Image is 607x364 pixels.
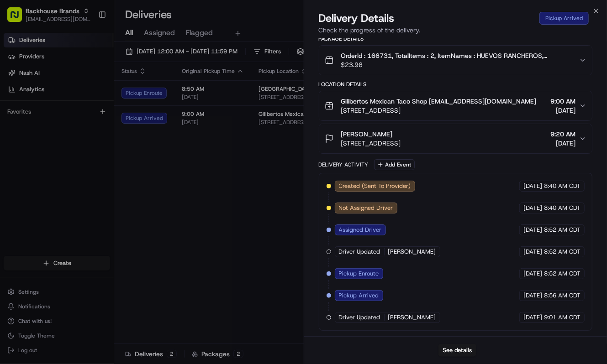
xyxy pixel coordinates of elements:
[388,248,436,256] span: [PERSON_NAME]
[9,10,27,28] img: Nash
[142,117,166,128] button: See all
[374,159,415,170] button: Add Event
[339,248,380,256] span: Driver Updated
[544,204,581,212] span: 8:40 AM CDT
[438,344,476,357] button: See details
[18,204,70,213] span: Knowledge Base
[9,133,24,148] img: FDD Support
[319,26,593,35] p: Check the progress of the delivery.
[28,166,74,174] span: [PERSON_NAME]
[77,205,84,213] div: 💻
[341,60,572,69] span: $23.98
[523,182,542,190] span: [DATE]
[339,313,380,322] span: Driver Updated
[70,142,89,149] span: [DATE]
[319,161,369,168] div: Delivery Activity
[523,226,542,234] span: [DATE]
[91,227,111,234] span: Pylon
[24,59,151,69] input: Clear
[523,313,542,322] span: [DATE]
[41,97,126,104] div: We're available if you need us!
[341,97,537,106] span: Gilibertos Mexican Taco Shop [EMAIL_ADDRESS][DOMAIN_NAME]
[544,270,581,278] span: 8:52 AM CDT
[9,158,24,172] img: Asif Zaman Khan
[341,130,393,139] span: [PERSON_NAME]
[19,88,36,104] img: 9188753566659_6852d8bf1fb38e338040_72.png
[319,35,593,42] div: Package Details
[523,204,542,212] span: [DATE]
[523,270,542,278] span: [DATE]
[9,88,26,104] img: 1736555255976-a54dd68f-1ca7-489b-9aae-adbdc363a1c4
[76,166,79,174] span: •
[544,313,581,322] span: 9:01 AM CDT
[319,81,593,88] div: Location Details
[74,201,150,217] a: 💻API Documentation
[9,119,61,126] div: Past conversations
[9,205,16,213] div: 📗
[550,130,575,139] span: 9:20 AM
[64,226,111,234] a: Powered byPylon
[5,201,74,217] a: 📗Knowledge Base
[86,204,147,213] span: API Documentation
[544,226,581,234] span: 8:52 AM CDT
[523,248,542,256] span: [DATE]
[339,270,379,278] span: Pickup Enroute
[388,313,436,322] span: [PERSON_NAME]
[28,142,63,149] span: FDD Support
[319,11,395,26] span: Delivery Details
[319,46,592,75] button: OrderId : 166731, TotalItems : 2, ItemNames : HUEVOS RANCHEROS, [GEOGRAPHIC_DATA]$23.98
[9,37,166,52] p: Welcome 👋
[339,291,379,300] span: Pickup Arrived
[18,167,26,174] img: 1736555255976-a54dd68f-1ca7-489b-9aae-adbdc363a1c4
[339,182,411,190] span: Created (Sent To Provider)
[155,90,166,101] button: Start new chat
[339,204,393,212] span: Not Assigned Driver
[550,97,575,106] span: 9:00 AM
[544,182,581,190] span: 8:40 AM CDT
[544,291,581,300] span: 8:56 AM CDT
[319,91,592,120] button: Gilibertos Mexican Taco Shop [EMAIL_ADDRESS][DOMAIN_NAME][STREET_ADDRESS]9:00 AM[DATE]
[319,124,592,153] button: [PERSON_NAME][STREET_ADDRESS]9:20 AM[DATE]
[550,106,575,115] span: [DATE]
[41,88,150,97] div: Start new chat
[339,226,382,234] span: Assigned Driver
[544,248,581,256] span: 8:52 AM CDT
[550,139,575,148] span: [DATE]
[65,142,69,149] span: •
[341,106,537,115] span: [STREET_ADDRESS]
[341,139,401,148] span: [STREET_ADDRESS]
[81,166,100,174] span: [DATE]
[523,291,542,300] span: [DATE]
[341,51,572,60] span: OrderId : 166731, TotalItems : 2, ItemNames : HUEVOS RANCHEROS, [GEOGRAPHIC_DATA]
